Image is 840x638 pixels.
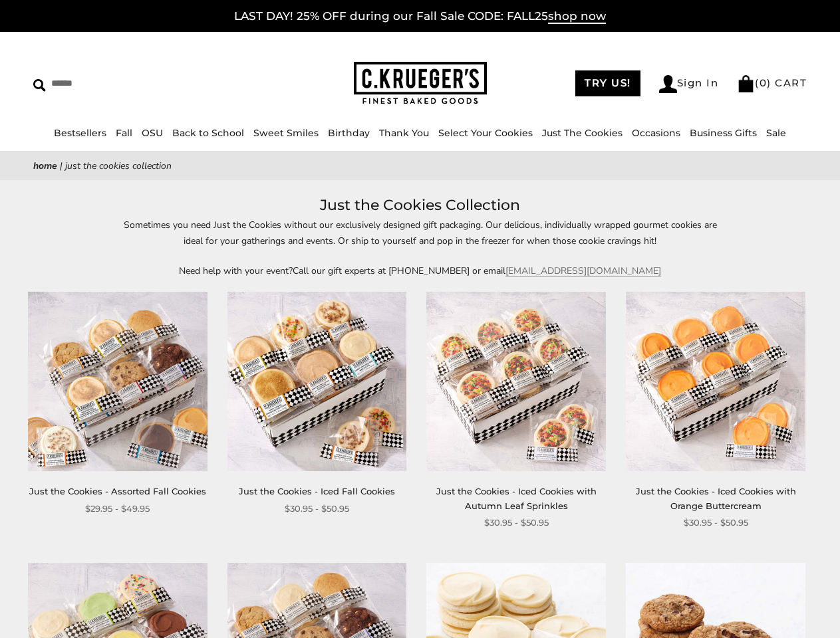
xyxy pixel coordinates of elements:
[632,127,680,139] a: Occasions
[684,516,748,530] span: $30.95 - $50.95
[760,76,768,89] span: 0
[659,75,719,93] a: Sign In
[253,127,319,139] a: Sweet Smiles
[65,159,172,172] span: Just the Cookies Collection
[33,159,57,172] a: Home
[659,75,677,93] img: Account
[142,127,163,139] a: OSU
[285,502,349,516] span: $30.95 - $50.95
[29,486,206,496] a: Just the Cookies - Assorted Fall Cookies
[766,127,786,139] a: Sale
[737,76,807,89] a: (0) CART
[690,127,757,139] a: Business Gifts
[60,159,63,172] span: |
[354,62,487,105] img: C.KRUEGER'S
[484,516,549,530] span: $30.95 - $50.95
[54,127,106,139] a: Bestsellers
[85,502,150,516] span: $29.95 - $49.95
[33,158,807,173] nav: breadcrumbs
[505,265,661,277] a: [EMAIL_ADDRESS][DOMAIN_NAME]
[172,127,244,139] a: Back to School
[114,217,726,248] p: Sometimes you need Just the Cookies without our exclusively designed gift packaging. Our deliciou...
[542,127,623,139] a: Just The Cookies
[28,292,208,471] img: Just the Cookies - Assorted Fall Cookies
[379,127,429,139] a: Thank You
[575,70,640,96] a: TRY US!
[114,263,726,278] p: Need help with your event?
[626,292,805,471] img: Just the Cookies - Iced Cookies with Orange Buttercream
[548,9,606,24] span: shop now
[116,127,132,139] a: Fall
[328,127,370,139] a: Birthday
[227,292,407,471] img: Just the Cookies - Iced Fall Cookies
[293,265,505,277] span: Call our gift experts at [PHONE_NUMBER] or email
[426,292,606,471] img: Just the Cookies - Iced Cookies with Autumn Leaf Sprinkles
[239,486,395,496] a: Just the Cookies - Iced Fall Cookies
[33,79,46,92] img: Search
[436,486,597,510] a: Just the Cookies - Iced Cookies with Autumn Leaf Sprinkles
[438,127,533,139] a: Select Your Cookies
[53,193,787,217] h1: Just the Cookies Collection
[33,73,210,94] input: Search
[234,9,606,24] a: LAST DAY! 25% OFF during our Fall Sale CODE: FALL25shop now
[636,486,796,510] a: Just the Cookies - Iced Cookies with Orange Buttercream
[737,75,755,92] img: Bag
